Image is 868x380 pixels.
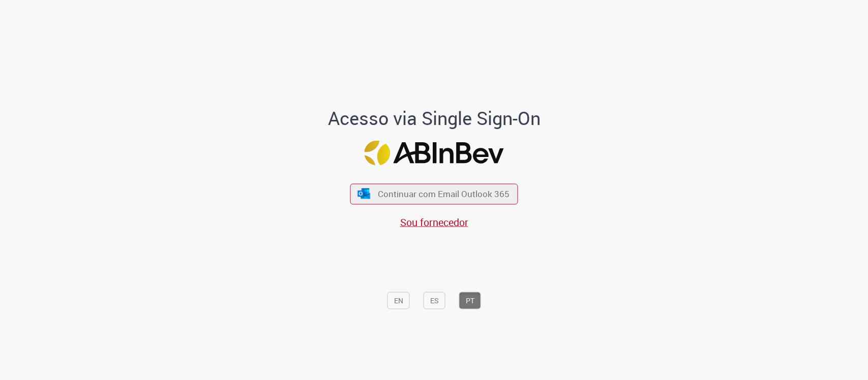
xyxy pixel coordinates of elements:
[459,292,481,309] button: PT
[378,188,510,200] span: Continuar com Email Outlook 365
[387,292,410,309] button: EN
[365,140,504,165] img: Logo ABInBev
[400,215,468,229] a: Sou fornecedor
[293,108,575,129] h1: Acesso via Single Sign-On
[356,188,371,199] img: ícone Azure/Microsoft 360
[424,292,445,309] button: ES
[350,183,518,204] button: ícone Azure/Microsoft 360 Continuar com Email Outlook 365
